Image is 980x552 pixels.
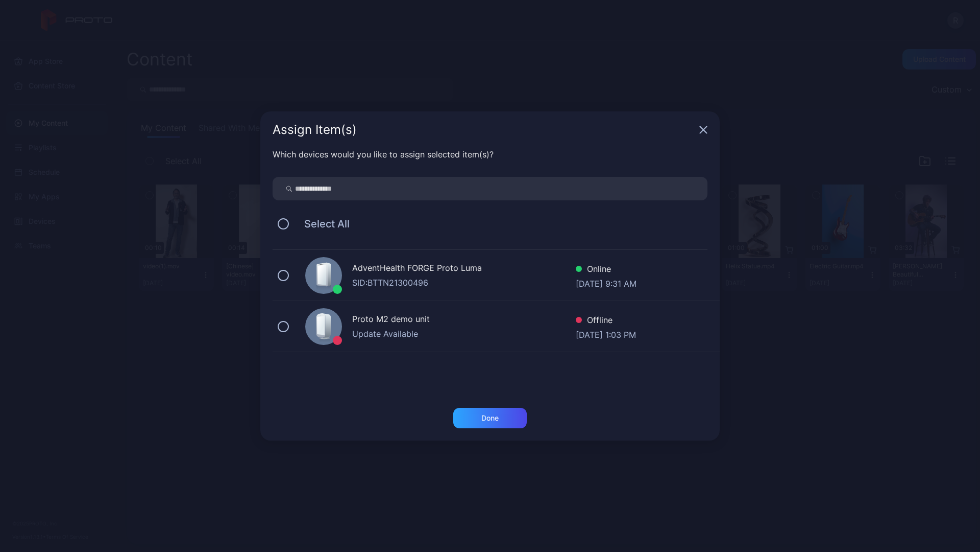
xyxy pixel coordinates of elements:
[576,263,636,278] div: Online
[352,313,576,328] div: Proto M2 demo unit
[576,314,636,329] div: Offline
[453,408,527,428] button: Done
[352,262,576,277] div: AdventHealth FORGE Proto Luma
[481,414,499,422] div: Done
[273,124,695,136] div: Assign Item(s)
[273,148,707,160] div: Which devices would you like to assign selected item(s)?
[576,329,636,339] div: [DATE] 1:03 PM
[576,278,636,288] div: [DATE] 9:31 AM
[352,328,576,340] div: Update Available
[352,277,576,289] div: SID: BTTN21300496
[294,218,350,230] span: Select All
